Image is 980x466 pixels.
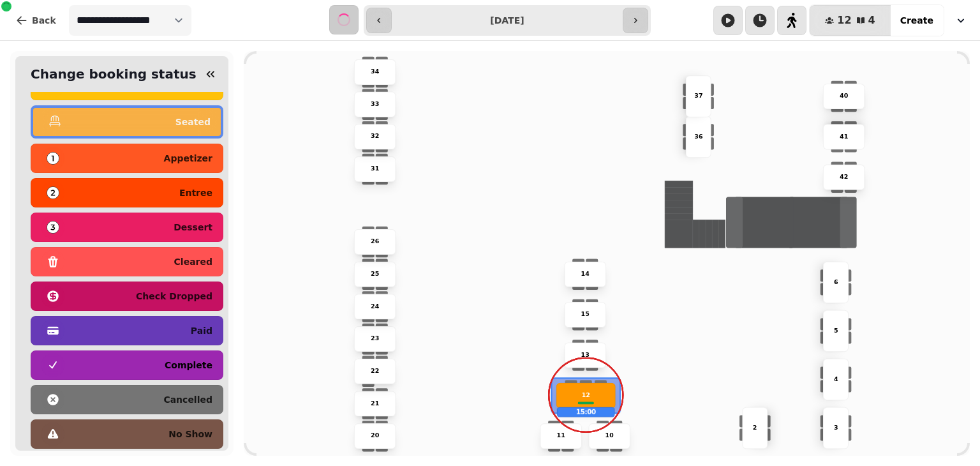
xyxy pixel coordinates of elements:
p: 22 [371,367,379,376]
button: entree [31,178,223,207]
p: 15:00 [558,408,614,416]
p: 26 [371,237,379,246]
p: 10 [605,432,614,440]
p: 25 [371,270,379,279]
span: 4 [868,15,875,26]
p: 3 [834,423,838,432]
p: 36 [694,132,702,141]
p: entree [179,188,212,197]
button: Create [890,5,944,36]
p: 40 [840,92,848,101]
p: 37 [694,92,702,101]
p: 2 [753,423,757,432]
p: 24 [371,302,379,311]
p: 20 [371,432,379,440]
button: cancelled [31,385,223,414]
span: Back [32,16,56,25]
p: cancelled [163,395,212,404]
p: 5 [834,326,838,335]
span: 12 [837,15,851,26]
p: paid [191,326,212,335]
span: Create [900,16,933,25]
p: 4 [834,375,838,384]
p: 6 [834,278,838,287]
button: 124 [810,5,890,36]
button: appetizer [31,144,223,173]
button: complete [31,350,223,380]
p: complete [165,361,212,370]
h2: Change booking status [26,65,197,83]
p: check dropped [136,292,212,301]
p: no show [168,430,212,439]
p: 31 [371,165,379,174]
p: 13 [581,350,590,359]
p: 21 [371,399,379,408]
button: seated [31,105,223,139]
p: dessert [174,223,212,232]
p: 34 [371,68,379,77]
p: 11 [557,432,565,440]
p: 41 [840,132,848,141]
button: dessert [31,213,223,242]
button: Back [5,5,66,36]
p: 42 [840,173,848,182]
p: 23 [371,334,379,343]
p: 12 [582,391,590,400]
p: 32 [371,132,379,141]
p: cleared [174,257,212,266]
button: paid [31,316,223,345]
p: 15 [581,310,590,319]
p: seated [175,117,211,126]
p: 33 [371,100,379,109]
p: appetizer [164,154,212,163]
button: cleared [31,247,223,276]
button: check dropped [31,282,223,311]
p: 14 [581,270,590,279]
button: no show [31,419,223,449]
